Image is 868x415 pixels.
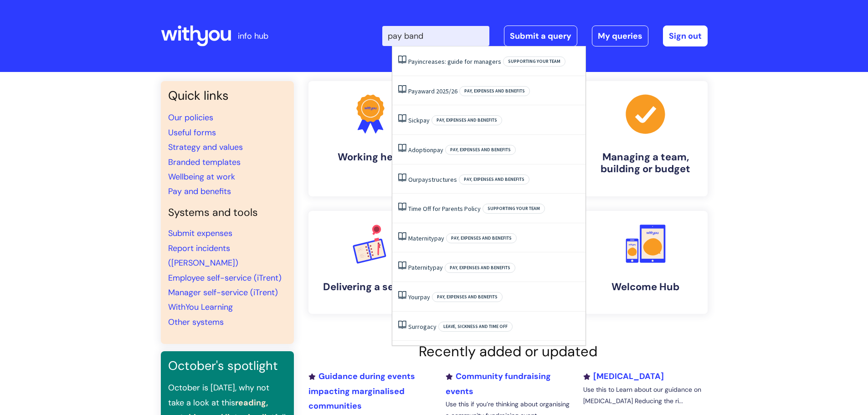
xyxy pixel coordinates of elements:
[445,263,515,273] span: Pay, expenses and benefits
[591,151,700,175] h4: Managing a team, building or budget
[408,87,418,95] span: Pay
[316,151,425,163] h4: Working here
[168,88,287,103] h3: Quick links
[308,211,432,314] a: Delivering a service
[408,293,430,301] a: Yourpay
[168,186,231,197] a: Pay and benefits
[663,26,708,46] a: Sign out
[591,281,700,293] h4: Welcome Hub
[168,359,287,373] h3: October's spotlight
[408,57,501,66] a: Payincreases: guide for managers
[418,175,428,184] span: pay
[408,175,457,184] a: Ourpaystructures
[382,26,708,46] div: | -
[308,81,432,196] a: Working here
[503,56,565,67] span: Supporting your team
[408,87,457,95] a: Payaward 2025/26
[583,371,664,382] a: [MEDICAL_DATA]
[168,317,224,328] a: Other systems
[168,206,287,219] h4: Systems and tools
[238,29,268,43] p: info hub
[592,26,648,46] a: My queries
[168,243,238,268] a: Report incidents ([PERSON_NAME])
[446,371,551,396] a: Community fundraising events
[420,293,430,301] span: pay
[168,302,233,313] a: WithYou Learning
[168,228,232,239] a: Submit expenses
[434,234,444,242] span: pay
[168,142,243,153] a: Strategy and values
[584,81,708,196] a: Managing a team, building or budget
[438,322,513,332] span: Leave, sickness and time off
[446,233,517,243] span: Pay, expenses and benefits
[583,384,707,407] p: Use this to Learn about our guidance on [MEDICAL_DATA] Reducing the ri...
[433,263,443,272] span: pay
[420,116,430,124] span: pay
[382,26,489,46] input: Search
[168,157,241,168] a: Branded templates
[584,211,708,314] a: Welcome Hub
[408,116,430,124] a: Sickpay
[408,234,444,242] a: Maternitypay
[408,323,437,331] a: Surrogacy
[168,127,216,138] a: Useful forms
[483,204,545,214] span: Supporting your team
[459,174,529,184] span: Pay, expenses and benefits
[431,115,502,125] span: Pay, expenses and benefits
[168,287,278,298] a: Manager self-service (iTrent)
[504,26,577,46] a: Submit a query
[408,57,418,66] span: Pay
[408,146,443,154] a: Adoptionpay
[408,263,443,272] a: Paternitypay
[316,281,425,293] h4: Delivering a service
[433,146,443,154] span: pay
[445,145,516,155] span: Pay, expenses and benefits
[308,343,708,360] h2: Recently added or updated
[168,272,282,283] a: Employee self-service (iTrent)
[168,112,213,123] a: Our policies
[459,86,530,96] span: Pay, expenses and benefits
[408,205,481,213] a: Time Off for Parents Policy
[308,371,415,411] a: Guidance during events impacting marginalised communities
[168,171,235,182] a: Wellbeing at work
[432,292,503,302] span: Pay, expenses and benefits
